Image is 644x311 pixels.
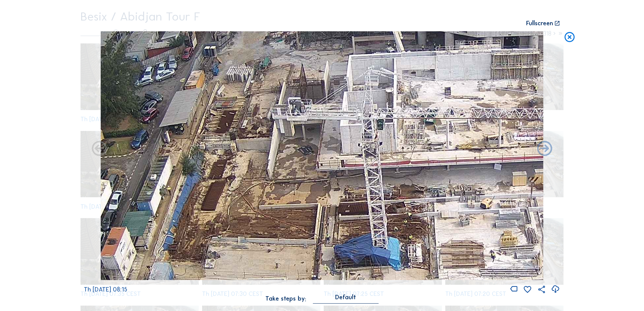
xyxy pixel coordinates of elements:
[84,286,127,293] span: Th [DATE] 08:15
[313,294,379,303] div: Default
[101,31,543,280] img: Image
[335,294,356,300] div: Default
[265,296,306,302] div: Take steps by:
[526,20,553,27] div: Fullscreen
[90,140,108,158] i: Forward
[536,140,554,158] i: Back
